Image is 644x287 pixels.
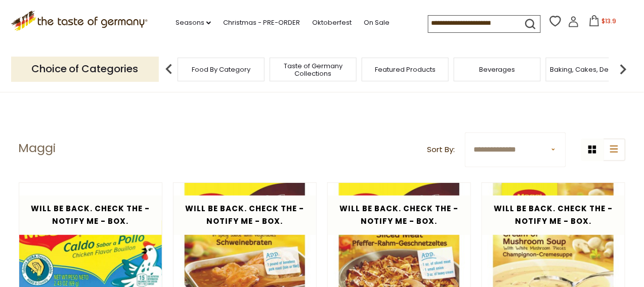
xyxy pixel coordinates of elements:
label: Sort By: [427,143,455,156]
a: Seasons [176,17,211,28]
img: next arrow [613,59,633,79]
p: Choice of Categories [11,57,159,81]
button: $13.9 [581,15,624,30]
a: Christmas - PRE-ORDER [223,17,300,28]
a: On Sale [364,17,390,28]
a: Beverages [479,66,516,73]
h1: Maggi [19,140,56,156]
a: Featured Products [375,66,436,73]
a: Baking, Cakes, Desserts [550,66,629,73]
a: Taste of Germany Collections [273,62,354,77]
a: Oktoberfest [312,17,352,28]
span: $13.9 [602,17,617,25]
img: previous arrow [159,59,179,79]
a: Food By Category [192,66,250,73]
